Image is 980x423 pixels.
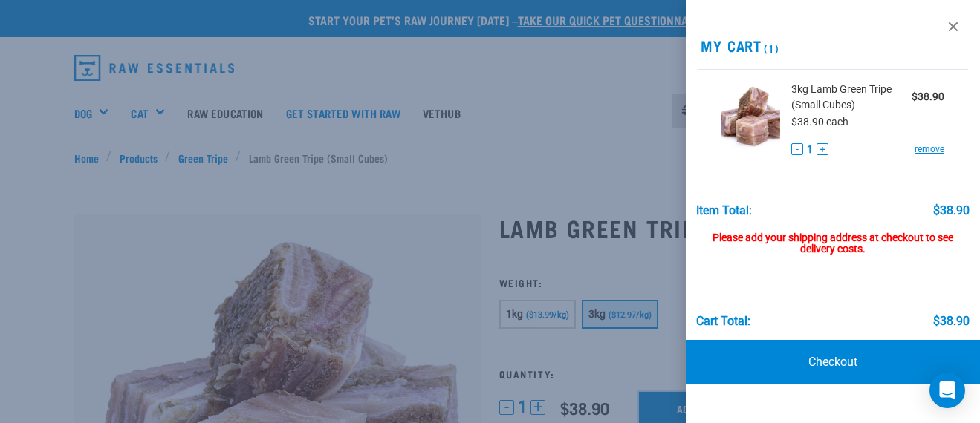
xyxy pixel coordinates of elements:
div: Item Total: [696,204,752,217]
div: Please add your shipping address at checkout to see delivery costs. [696,217,970,256]
h2: My Cart [686,37,980,54]
a: Checkout [686,340,980,384]
span: $38.90 each [791,116,848,128]
span: 3kg Lamb Green Tripe (Small Cubes) [791,82,912,113]
div: Open Intercom Messenger [929,373,965,408]
div: $38.90 [933,315,970,328]
span: 1 [807,142,813,157]
div: Cart total: [696,315,750,328]
button: - [791,143,803,155]
div: $38.90 [933,204,970,217]
a: remove [915,142,944,156]
span: (1) [762,45,779,50]
strong: $38.90 [912,91,944,102]
button: + [817,143,828,155]
img: Lamb Green Tripe (Small Cubes) [721,82,780,158]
